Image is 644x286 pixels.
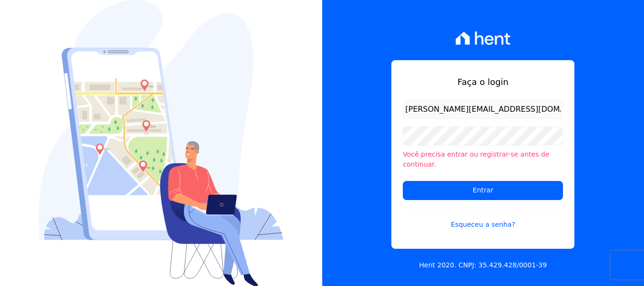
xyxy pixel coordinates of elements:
[403,100,563,119] input: Email
[419,260,547,270] p: Hent 2020. CNPJ: 35.429.428/0001-39
[403,208,563,230] a: Esqueceu a senha?
[403,149,563,169] li: Você precisa entrar ou registrar-se antes de continuar.
[403,181,563,200] input: Entrar
[403,75,563,88] h1: Faça o login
